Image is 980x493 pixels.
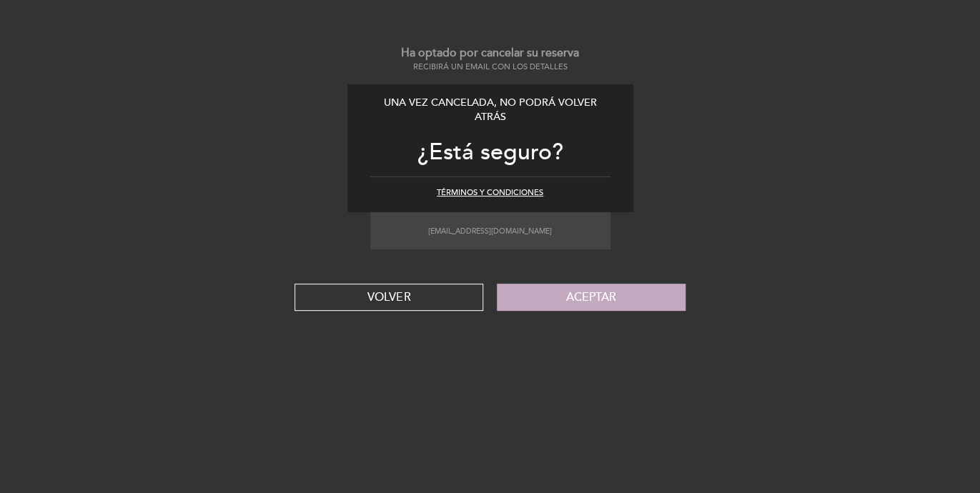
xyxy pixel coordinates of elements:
button: Aceptar [497,284,685,311]
div: Una vez cancelada, no podrá volver atrás [370,96,610,125]
small: [EMAIL_ADDRESS][DOMAIN_NAME] [428,226,552,236]
button: VOLVER [295,284,483,311]
span: ¿Está seguro? [417,138,563,166]
button: Términos y condiciones [437,187,543,199]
